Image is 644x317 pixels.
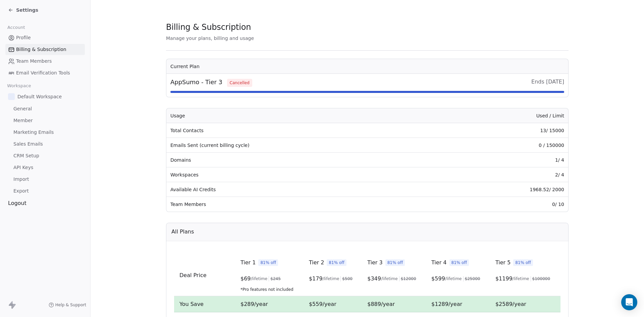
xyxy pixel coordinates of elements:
a: Email Verification Tools [5,67,85,78]
a: API Keys [5,162,85,173]
td: Total Contacts [166,123,436,138]
span: $ 1199 [495,275,513,283]
span: CRM Setup [13,152,39,159]
span: Profile [16,34,31,41]
td: Available AI Credits [166,182,436,197]
span: Tier 2 [309,259,324,267]
span: /lifetime [251,276,268,281]
td: 1 / 4 [436,153,568,167]
span: /lifetime [513,276,529,281]
span: $ 25000 [465,276,480,281]
span: Ends [DATE] [531,78,564,87]
span: Tier 3 [367,259,382,267]
td: Workspaces [166,167,436,182]
span: $289/year [240,301,268,307]
div: Open Intercom Messenger [621,294,637,310]
span: Team Members [16,58,52,65]
a: Help & Support [49,302,86,308]
span: Billing & Subscription [16,46,66,53]
span: AppSumo - Tier 3 [170,78,252,87]
span: $1289/year [431,301,462,307]
span: Deal Price [179,272,207,278]
span: Account [4,22,28,33]
span: Settings [16,7,38,13]
span: Email Verification Tools [16,69,70,76]
a: Export [5,186,85,197]
a: Team Members [5,56,85,67]
td: Emails Sent (current billing cycle) [166,138,436,153]
th: Used / Limit [436,108,568,123]
span: $ 599 [431,275,445,283]
a: General [5,103,85,114]
span: Tier 1 [240,259,256,267]
span: Workspace [4,81,34,91]
td: 1968.52 / 2000 [436,182,568,197]
span: Export [13,188,29,195]
span: 81% off [385,259,405,266]
a: Sales Emails [5,139,85,150]
span: /lifetime [323,276,339,281]
td: Team Members [166,197,436,212]
span: Cancelled [227,79,252,87]
span: Tier 4 [431,259,446,267]
span: Member [13,117,33,124]
span: $ 245 [270,276,281,281]
span: You Save [179,301,204,307]
span: Import [13,176,29,183]
span: Sales Emails [13,141,43,148]
td: 0 / 10 [436,197,568,212]
div: Logout [5,199,85,207]
span: Manage your plans, billing and usage [166,36,254,41]
span: *Pro features not included [240,287,298,292]
span: $2589/year [495,301,526,307]
span: 81% off [327,259,346,266]
span: Marketing Emails [13,129,54,136]
td: Domains [166,153,436,167]
td: 0 / 150000 [436,138,568,153]
td: 2 / 4 [436,167,568,182]
span: API Keys [13,164,33,171]
span: $ 179 [309,275,323,283]
a: CRM Setup [5,150,85,161]
span: Default Workspace [17,93,62,100]
span: $889/year [367,301,395,307]
a: Member [5,115,85,126]
a: Import [5,174,85,185]
span: Tier 5 [495,259,511,267]
span: Help & Support [55,302,86,308]
span: $559/year [309,301,336,307]
span: All Plans [171,228,194,236]
span: $ 500 [342,276,353,281]
td: 13 / 15000 [436,123,568,138]
span: /lifetime [445,276,462,281]
th: Current Plan [166,59,568,74]
th: Usage [166,108,436,123]
a: Profile [5,32,85,43]
span: 81% off [258,259,278,266]
a: Settings [8,7,38,13]
span: $ 69 [240,275,251,283]
a: Billing & Subscription [5,44,85,55]
span: Billing & Subscription [166,22,251,32]
span: 81% off [449,259,469,266]
a: Marketing Emails [5,127,85,138]
span: 81% off [513,259,533,266]
span: /lifetime [381,276,398,281]
span: $ 100000 [532,276,550,281]
span: $ 12000 [401,276,416,281]
span: $ 349 [367,275,381,283]
span: General [13,105,32,112]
